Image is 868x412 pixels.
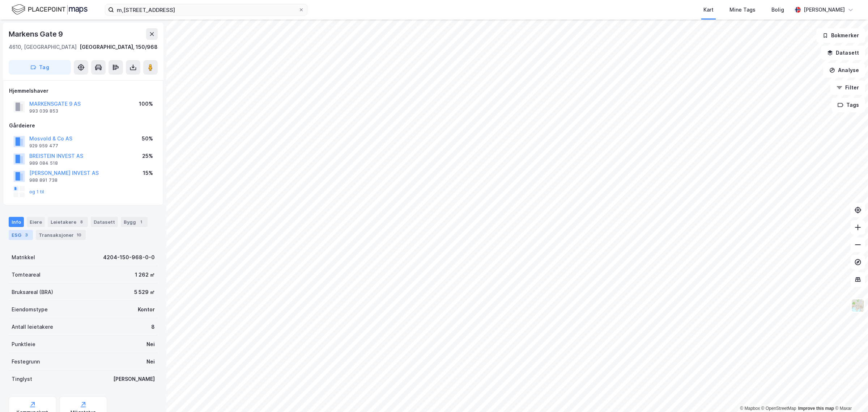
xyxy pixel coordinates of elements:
div: Leietakere [48,217,88,227]
div: 1 262 ㎡ [135,270,155,279]
div: [GEOGRAPHIC_DATA], 150/968 [80,43,158,51]
div: 8 [151,323,155,331]
div: 50% [142,134,153,143]
div: Transaksjoner [36,230,86,240]
div: 3 [23,231,30,239]
button: Tags [831,98,865,112]
div: [PERSON_NAME] [804,5,845,14]
div: Festegrunn [12,357,40,366]
div: Info [9,217,24,227]
div: Hjemmelshaver [9,87,157,95]
button: Filter [830,80,865,95]
div: Matrikkel [12,253,35,262]
button: Analyse [823,63,865,77]
input: Søk på adresse, matrikkel, gårdeiere, leietakere eller personer [114,4,298,15]
div: Kart [703,5,714,14]
div: Markens Gate 9 [9,28,64,40]
div: Bolig [771,5,784,14]
div: 993 039 853 [29,108,58,114]
div: Mine Tags [729,5,756,14]
div: Nei [146,340,155,349]
div: Nei [146,357,155,366]
div: Antall leietakere [12,323,53,331]
iframe: Chat Widget [832,377,868,412]
img: logo.f888ab2527a4732fd821a326f86c7f29.svg [12,3,88,16]
div: 5 529 ㎡ [134,288,155,297]
div: Eiere [27,217,45,227]
div: Bruksareal (BRA) [12,288,53,297]
a: OpenStreetMap [761,406,796,411]
div: Datasett [91,217,118,227]
div: Punktleie [12,340,35,349]
div: 10 [75,231,83,239]
div: Kontrollprogram for chat [832,377,868,412]
div: Gårdeiere [9,121,157,130]
a: Mapbox [740,406,760,411]
div: Bygg [121,217,148,227]
div: Tomteareal [12,270,41,279]
img: Z [851,299,865,312]
div: 989 084 518 [29,160,58,166]
div: ESG [9,230,33,240]
div: 4204-150-968-0-0 [103,253,155,262]
button: Bokmerker [816,28,865,43]
div: 100% [139,100,153,108]
button: Tag [9,60,71,75]
button: Datasett [821,46,865,60]
div: 1 [137,218,145,226]
div: 929 959 477 [29,143,58,149]
a: Improve this map [798,406,834,411]
div: Eiendomstype [12,305,48,314]
div: 8 [78,218,85,226]
div: 988 891 738 [29,177,58,183]
div: [PERSON_NAME] [113,375,155,383]
div: 4610, [GEOGRAPHIC_DATA] [9,43,77,51]
div: Kontor [138,305,155,314]
div: Tinglyst [12,375,32,383]
div: 15% [143,169,153,177]
div: 25% [142,152,153,160]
